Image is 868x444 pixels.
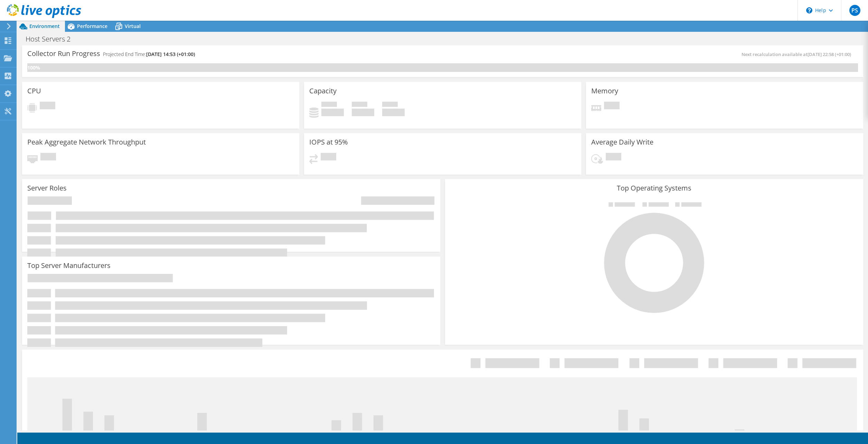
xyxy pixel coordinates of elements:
svg: \n [806,7,812,13]
span: PS [849,5,860,16]
h3: Peak Aggregate Network Throughput [27,138,146,146]
span: Pending [40,153,56,162]
h4: 0 GiB [352,109,374,116]
span: Performance [77,23,107,29]
h4: 0 GiB [321,109,344,116]
h3: Memory [591,87,618,95]
h1: Host Servers 2 [22,35,81,43]
span: Used [321,102,337,109]
span: Total [382,102,398,109]
span: [DATE] 22:58 (+01:00) [808,51,851,57]
h3: Average Daily Write [591,138,653,146]
span: Free [352,102,367,109]
span: Pending [604,102,620,111]
h4: 0 GiB [382,109,405,116]
h3: Top Operating Systems [450,184,858,192]
span: Pending [40,102,55,111]
span: Pending [321,153,336,162]
span: Next recalculation available at [742,51,855,57]
h3: Capacity [309,87,337,95]
span: Pending [606,153,621,162]
h3: CPU [27,87,41,95]
span: Virtual [125,23,141,29]
h3: IOPS at 95% [309,138,348,146]
h4: Projected End Time: [103,50,195,58]
span: [DATE] 14:53 (+01:00) [146,51,195,57]
h3: Server Roles [27,184,67,192]
span: Environment [29,23,60,29]
h3: Top Server Manufacturers [27,262,111,269]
